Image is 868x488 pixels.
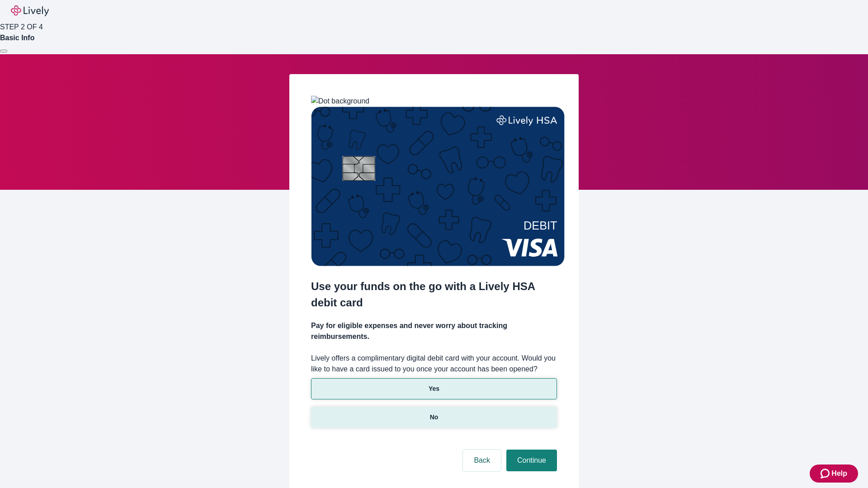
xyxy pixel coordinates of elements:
[430,413,439,422] p: No
[821,468,831,479] svg: Zendesk support icon
[11,5,49,16] img: Lively
[831,468,847,479] span: Help
[311,278,557,311] h2: Use your funds on the go with a Lively HSA debit card
[311,320,557,342] h4: Pay for eligible expenses and never worry about tracking reimbursements.
[311,96,369,107] img: Dot background
[311,353,557,375] label: Lively offers a complimentary digital debit card with your account. Would you like to have a card...
[311,378,557,399] button: Yes
[506,450,557,471] button: Continue
[810,465,858,483] button: Zendesk support iconHelp
[311,107,565,266] img: Debit card
[463,450,501,471] button: Back
[311,407,557,428] button: No
[429,384,439,394] p: Yes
